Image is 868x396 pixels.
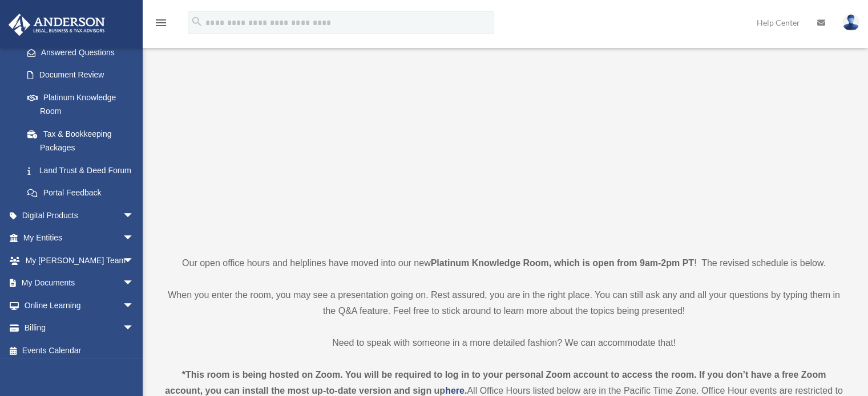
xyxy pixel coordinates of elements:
strong: . [465,386,467,395]
a: menu [154,20,168,30]
a: My Entitiesarrow_drop_down [8,227,151,250]
a: Online Learningarrow_drop_down [8,294,151,317]
a: My Documentsarrow_drop_down [8,272,151,295]
a: My [PERSON_NAME] Teamarrow_drop_down [8,249,151,272]
a: Events Calendar [8,339,151,362]
a: Platinum Knowledge Room [16,86,146,123]
span: arrow_drop_down [123,249,146,272]
p: Our open office hours and helplines have moved into our new ! The revised schedule is below. [163,255,845,271]
span: arrow_drop_down [123,294,146,317]
img: User Pic [842,14,859,31]
a: Digital Productsarrow_drop_down [8,204,151,227]
iframe: 231110_Toby_KnowledgeRoom [333,42,675,234]
span: arrow_drop_down [123,227,146,250]
i: menu [154,16,168,30]
a: Document Review [16,64,151,87]
span: arrow_drop_down [123,204,146,227]
p: Need to speak with someone in a more detailed fashion? We can accommodate that! [163,335,845,351]
strong: Platinum Knowledge Room, which is open from 9am-2pm PT [431,258,694,268]
a: Billingarrow_drop_down [8,317,151,340]
a: here [445,386,465,395]
a: Answered Questions [16,41,151,64]
a: Tax & Bookkeeping Packages [16,123,151,159]
i: search [191,15,203,28]
p: When you enter the room, you may see a presentation going on. Rest assured, you are in the right ... [163,287,845,319]
span: arrow_drop_down [123,317,146,340]
a: Land Trust & Deed Forum [16,159,151,182]
a: Portal Feedback [16,182,151,205]
span: arrow_drop_down [123,272,146,295]
img: Anderson Advisors Platinum Portal [5,14,108,36]
strong: *This room is being hosted on Zoom. You will be required to log in to your personal Zoom account ... [165,370,826,395]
